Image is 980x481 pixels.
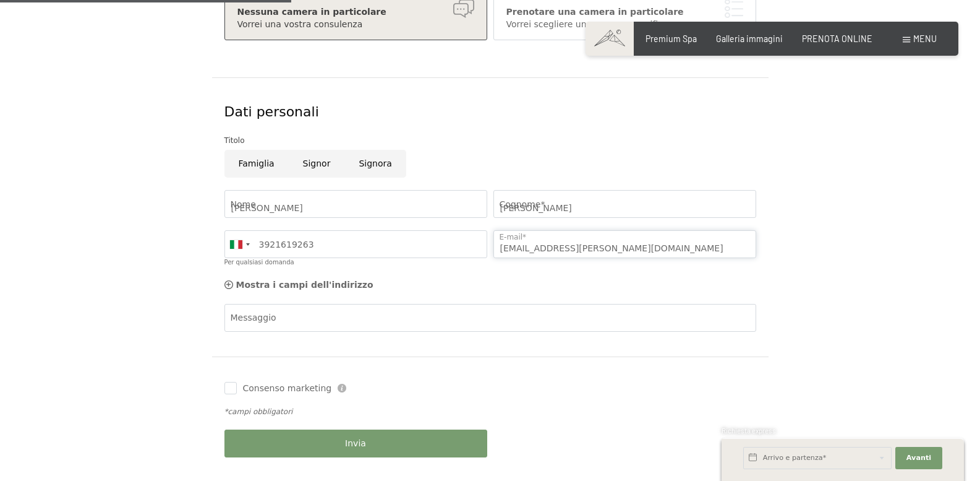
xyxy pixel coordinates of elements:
div: *campi obbligatori [224,407,756,417]
div: Vorrei una vostra consulenza [237,19,474,31]
div: Titolo [224,134,756,147]
div: Italy (Italia): +39 [225,231,254,258]
button: Avanti [895,447,942,469]
input: 312 345 6789 [224,230,487,258]
span: Avanti [906,453,931,463]
span: Richiesta express [722,427,776,435]
span: Invia [345,438,366,450]
div: Prenotare una camera in particolare [506,6,743,19]
a: Premium Spa [646,33,697,44]
span: Consenso marketing [243,383,332,395]
a: PRENOTA ONLINE [802,33,872,44]
div: Vorrei scegliere una camera specifica [506,19,743,31]
label: Per qualsiasi domanda [224,259,294,266]
a: Galleria immagini [716,33,783,44]
span: Mostra i campi dell'indirizzo [236,280,373,290]
button: Invia [224,430,487,457]
div: Dati personali [224,103,756,122]
span: Menu [913,33,937,44]
div: Nessuna camera in particolare [237,6,474,19]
